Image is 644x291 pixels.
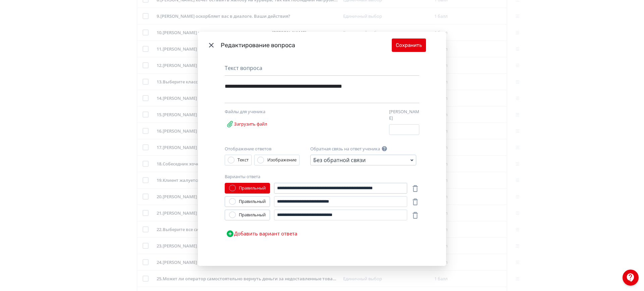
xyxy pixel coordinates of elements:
label: [PERSON_NAME] [389,108,419,122]
div: Файлы для ученика [225,108,295,115]
div: Без обратной связи [313,156,366,164]
div: Текст вопроса [225,64,419,76]
div: Текст [237,157,249,163]
div: Правильный [239,212,266,218]
div: Редактирование вопроса [221,41,392,50]
div: Modal [198,32,446,266]
label: Варианты ответа [225,173,260,180]
label: Обратная связь на ответ ученика [310,146,380,152]
button: Добавить вариант ответа [225,227,299,240]
div: Изображение [267,157,297,163]
div: Правильный [239,185,266,192]
div: Правильный [239,198,266,205]
label: Отображение ответов [225,146,271,152]
button: Сохранить [392,39,426,52]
